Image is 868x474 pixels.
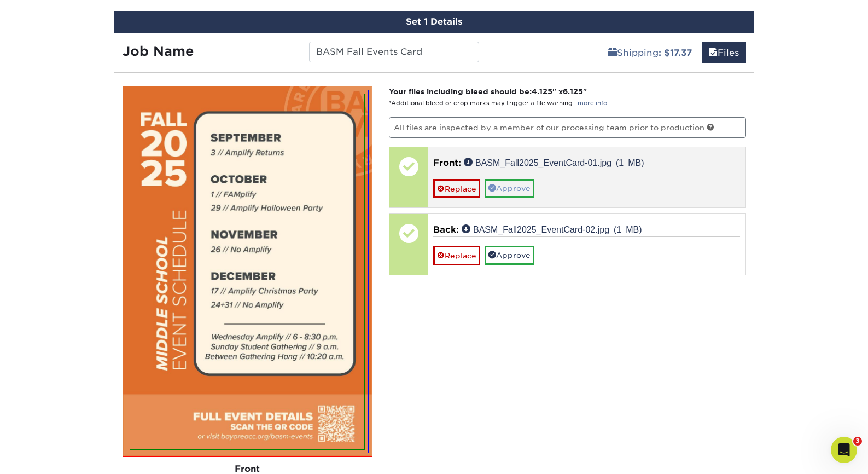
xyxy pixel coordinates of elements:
[433,179,480,198] a: Replace
[114,11,754,33] div: Set 1 Details
[563,87,583,96] span: 6.125
[578,100,607,107] a: more info
[659,48,692,58] b: : $17.37
[3,441,93,470] iframe: Google Customer Reviews
[462,224,642,233] a: BASM_Fall2025_EventCard-02.jpg (1 MB)
[433,224,459,235] span: Back:
[464,158,644,166] a: BASM_Fall2025_EventCard-01.jpg (1 MB)
[702,42,746,63] a: Files
[309,42,479,62] input: Enter a job name
[433,158,461,168] span: Front:
[433,246,480,265] a: Replace
[389,100,607,107] small: *Additional bleed or crop marks may trigger a file warning –
[853,437,862,446] span: 3
[389,117,746,138] p: All files are inspected by a member of our processing team prior to production.
[601,42,699,63] a: Shipping: $17.37
[608,48,617,58] span: shipping
[485,246,534,264] a: Approve
[532,87,552,96] span: 4.125
[831,437,857,463] iframe: Intercom live chat
[389,87,587,96] strong: Your files including bleed should be: " x "
[709,48,718,58] span: files
[123,43,194,59] strong: Job Name
[485,179,534,198] a: Approve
